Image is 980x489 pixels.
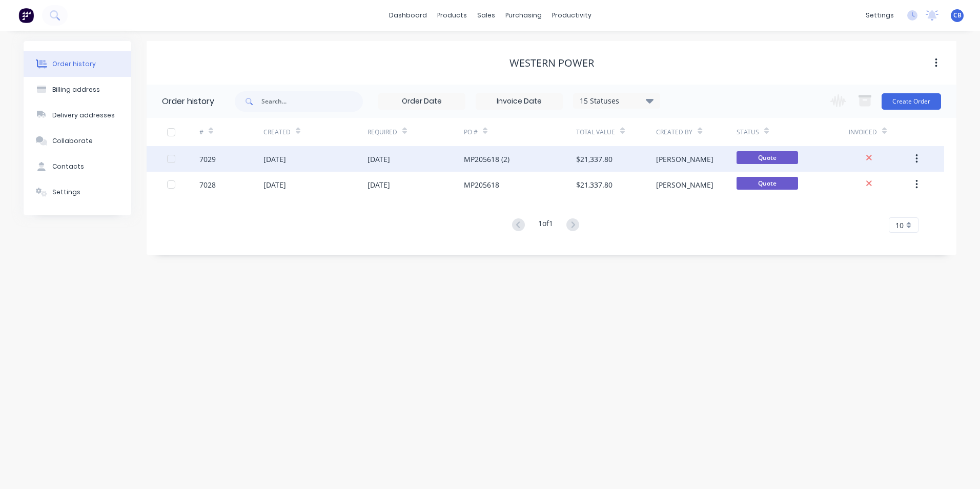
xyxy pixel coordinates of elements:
div: purchasing [500,8,547,23]
div: Order history [162,95,214,108]
div: sales [472,8,500,23]
div: Required [367,118,464,146]
div: Status [737,128,759,137]
div: 7028 [199,179,216,190]
div: Order history [52,59,96,69]
img: Factory [18,8,34,23]
div: settings [861,8,899,23]
div: MP205618 (2) [464,154,509,165]
div: $21,337.80 [576,154,612,165]
div: Total Value [576,118,656,146]
button: Create Order [882,93,941,110]
div: [DATE] [367,154,390,165]
div: Created By [656,118,736,146]
div: productivity [547,8,597,23]
div: $21,337.80 [576,179,612,190]
div: PO # [464,118,576,146]
div: Created [263,118,367,146]
button: Collaborate [24,128,131,154]
div: Western Power [509,57,594,69]
div: Created [263,128,291,137]
div: [PERSON_NAME] [656,154,713,165]
div: PO # [464,128,478,137]
div: Contacts [52,162,84,171]
div: # [199,128,203,137]
div: [PERSON_NAME] [656,179,713,190]
div: 1 of 1 [538,218,553,233]
button: Order history [24,51,131,77]
button: Contacts [24,154,131,179]
div: Settings [52,188,80,197]
button: Delivery addresses [24,103,131,128]
div: 15 Statuses [574,95,660,107]
span: 10 [895,220,904,231]
div: Collaborate [52,136,93,146]
div: [DATE] [263,154,286,165]
span: CB [953,11,962,20]
span: Quote [737,151,798,164]
span: Quote [737,177,798,190]
button: Billing address [24,77,131,103]
button: Settings [24,179,131,205]
div: [DATE] [367,179,390,190]
div: Invoiced [849,118,913,146]
input: Invoice Date [476,94,562,109]
div: Total Value [576,128,615,137]
div: products [432,8,472,23]
div: Status [737,118,849,146]
div: 7029 [199,154,216,165]
input: Search... [261,91,363,112]
a: dashboard [384,8,432,23]
div: Required [367,128,397,137]
div: Invoiced [849,128,877,137]
div: Created By [656,128,692,137]
div: MP205618 [464,179,499,190]
input: Order Date [379,94,465,109]
div: Delivery addresses [52,111,115,120]
div: Billing address [52,85,100,94]
div: [DATE] [263,179,286,190]
div: # [199,118,263,146]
